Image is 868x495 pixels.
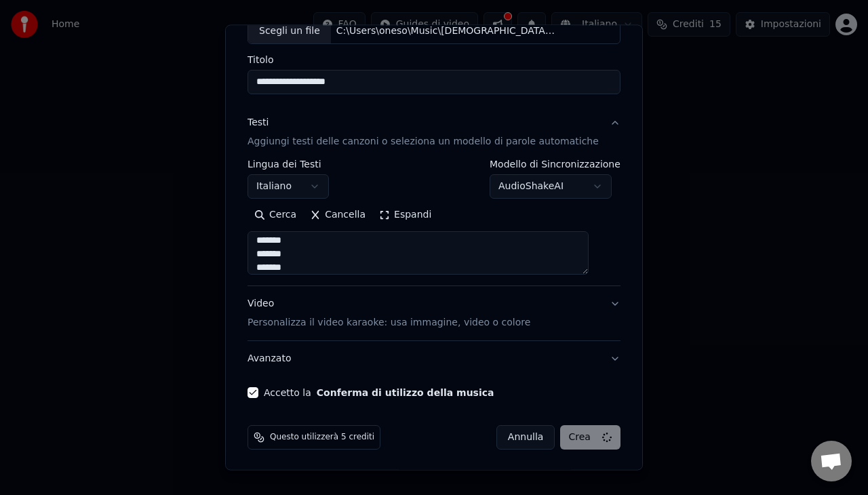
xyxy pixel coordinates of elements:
div: TestiAggiungi testi delle canzoni o seleziona un modello di parole automatiche [248,159,620,285]
div: Testi [248,116,269,130]
label: Accetto la [264,388,494,397]
button: Annulla [496,425,555,450]
label: Titolo [248,55,620,64]
div: C:\Users\oneso\Music\[DEMOGRAPHIC_DATA]\Tutto Max\Cd 1\01 - Eccoti New 2005.mp3 [331,25,561,39]
button: TestiAggiungi testi delle canzoni o seleziona un modello di parole automatiche [248,105,620,159]
button: Accetto la [317,388,494,397]
p: Personalizza il video karaoke: usa immagine, video o colore [248,316,530,330]
label: Lingua dei Testi [248,159,329,169]
div: Video [248,297,530,330]
button: Cerca [248,204,303,226]
div: Scegli un file [248,20,331,44]
label: Modello di Sincronizzazione [490,159,620,169]
button: VideoPersonalizza il video karaoke: usa immagine, video o colore [248,286,620,340]
p: Aggiungi testi delle canzoni o seleziona un modello di parole automatiche [248,135,599,148]
button: Cancella [303,204,372,226]
button: Espandi [372,204,438,226]
button: Avanzato [248,341,620,376]
span: Questo utilizzerà 5 crediti [270,432,374,443]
